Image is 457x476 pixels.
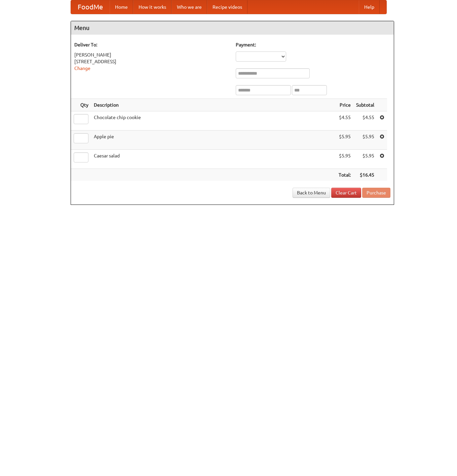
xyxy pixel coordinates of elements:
[336,99,353,111] th: Price
[207,0,247,14] a: Recipe videos
[336,131,353,150] td: $5.95
[359,0,380,14] a: Help
[74,66,90,71] a: Change
[91,150,336,169] td: Caesar salad
[172,0,207,14] a: Who we are
[336,111,353,131] td: $4.55
[74,41,229,48] h5: Deliver To:
[353,150,377,169] td: $5.95
[74,58,229,65] div: [STREET_ADDRESS]
[353,111,377,131] td: $4.55
[336,169,353,181] th: Total:
[71,21,394,35] h4: Menu
[331,188,361,198] a: Clear Cart
[236,41,390,48] h5: Payment:
[133,0,172,14] a: How it works
[353,131,377,150] td: $5.95
[110,0,133,14] a: Home
[74,51,229,58] div: [PERSON_NAME]
[71,99,91,111] th: Qty
[71,0,110,14] a: FoodMe
[353,99,377,111] th: Subtotal
[91,111,336,131] td: Chocolate chip cookie
[362,188,390,198] button: Purchase
[91,99,336,111] th: Description
[336,150,353,169] td: $5.95
[293,188,330,198] a: Back to Menu
[353,169,377,181] th: $16.45
[91,131,336,150] td: Apple pie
